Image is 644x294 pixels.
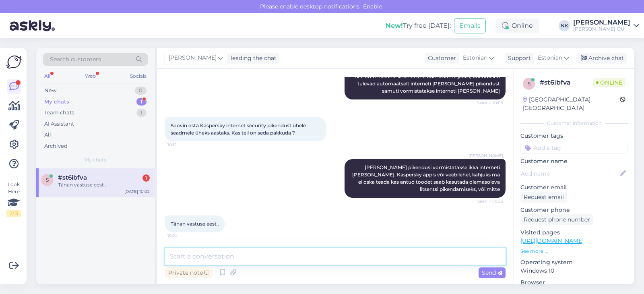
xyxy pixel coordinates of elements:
[469,153,503,159] span: [PERSON_NAME]
[171,122,307,136] span: Soovin osta Kaspersky internet security pikendust ühele seadmele üheks aastaks. Kas teil on seda ...
[58,174,87,181] span: #st6ibfva
[473,100,503,106] span: Seen ✓ 10:08
[573,26,630,32] div: [PERSON_NAME] OÜ
[482,269,502,276] span: Send
[520,157,628,166] p: Customer name
[576,53,627,64] div: Archive chat
[520,142,628,154] input: Add a tag
[46,177,49,183] span: s
[523,95,620,112] div: [GEOGRAPHIC_DATA], [GEOGRAPHIC_DATA]
[386,21,451,31] div: Try free [DATE]:
[44,142,68,150] div: Archived
[85,156,106,164] span: My chats
[171,221,219,227] span: Tänan vastuse eest .
[463,54,487,62] span: Estonian
[520,120,628,127] div: Customer information
[44,98,69,106] div: My chats
[135,87,147,95] div: 0
[520,192,567,203] div: Request email
[352,164,501,192] span: [PERSON_NAME] pikendusi vormistatakse ikka interneti [PERSON_NAME], Kaspersky äppis või veebilehe...
[167,233,198,239] span: 10:24
[386,22,403,29] b: New!
[559,20,570,31] div: NK
[593,78,625,87] span: Online
[520,183,628,192] p: Customer email
[520,267,628,275] p: Windows 10
[520,237,584,244] a: [URL][DOMAIN_NAME]
[43,71,52,81] div: All
[425,54,456,62] div: Customer
[136,98,147,106] div: 1
[520,206,628,214] p: Customer phone
[58,181,150,188] div: Tänan vastuse eest .
[44,109,74,117] div: Team chats
[454,18,486,33] button: Emails
[505,54,531,62] div: Support
[44,87,56,95] div: New
[528,81,530,87] span: s
[165,267,213,278] div: Private note
[520,278,628,287] p: Browser
[6,54,22,70] img: Askly Logo
[520,132,628,140] p: Customer tags
[538,54,562,62] span: Estonian
[495,19,539,33] div: Online
[521,169,619,178] input: Add name
[540,78,593,87] div: # st6ibfva
[227,54,277,62] div: leading the chat
[520,258,628,267] p: Operating system
[124,188,150,195] div: [DATE] 10:02
[520,214,593,225] div: Request phone number
[355,73,501,94] span: See on virtuaalne litsents ühe uue seadme jaoks, uuendused tulevad automaatselt interneti [PERSON...
[44,120,74,128] div: AI Assistant
[6,181,21,217] div: Look Here
[361,3,384,10] span: Enable
[136,109,147,117] div: 1
[573,19,630,26] div: [PERSON_NAME]
[142,174,150,182] div: 1
[520,248,628,255] p: See more ...
[573,19,639,32] a: [PERSON_NAME][PERSON_NAME] OÜ
[44,131,51,139] div: All
[520,228,628,237] p: Visited pages
[6,210,21,217] div: 2 / 3
[473,198,503,204] span: Seen ✓ 10:23
[83,71,97,81] div: Web
[169,54,217,62] span: [PERSON_NAME]
[50,55,101,64] span: Search customers
[128,71,148,81] div: Socials
[167,142,198,148] span: 10:12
